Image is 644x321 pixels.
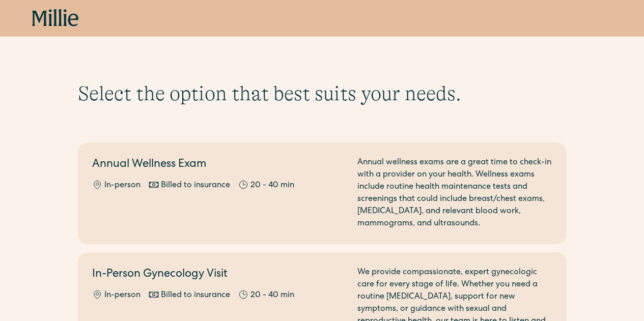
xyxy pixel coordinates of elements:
[250,289,294,302] div: 20 - 40 min
[357,157,552,230] div: Annual wellness exams are a great time to check-in with a provider on your health. Wellness exams...
[92,267,345,283] h2: In-Person Gynecology Visit
[78,142,567,244] a: Annual Wellness ExamIn-personBilled to insurance20 - 40 minAnnual wellness exams are a great time...
[92,157,345,173] h2: Annual Wellness Exam
[161,180,230,192] div: Billed to insurance
[104,289,141,302] div: In-person
[104,180,141,192] div: In-person
[78,81,567,106] h1: Select the option that best suits your needs.
[161,289,230,302] div: Billed to insurance
[250,180,294,192] div: 20 - 40 min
